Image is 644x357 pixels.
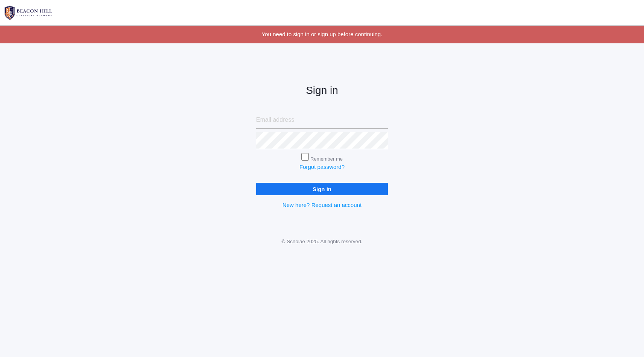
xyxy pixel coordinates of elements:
[299,164,345,170] a: Forgot password?
[282,202,362,208] a: New here? Request an account
[256,183,388,195] input: Sign in
[256,85,388,97] h2: Sign in
[256,112,388,129] input: Email address
[310,156,343,162] label: Remember me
